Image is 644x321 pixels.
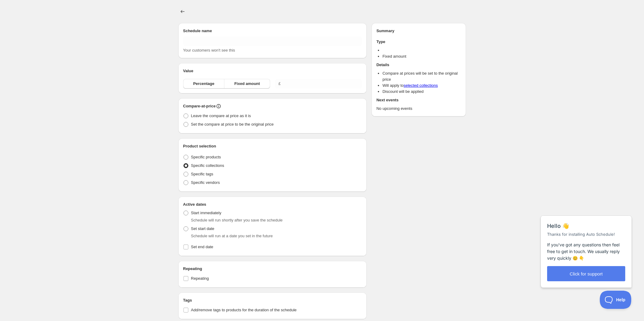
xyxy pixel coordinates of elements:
h2: Product selection [183,143,362,149]
li: Will apply to [382,83,461,89]
span: Specific products [191,155,221,159]
li: Discount will be applied [382,89,461,95]
span: Set start date [191,226,214,231]
a: selected collections [404,83,438,88]
h2: Type [376,39,461,45]
span: Leave the compare at price as it is [191,113,251,118]
span: Your customers won't see this [183,48,235,52]
iframe: Help Scout Beacon - Messages and Notifications [538,201,635,291]
h2: Repeating [183,266,362,272]
h2: Active dates [183,201,362,208]
span: Schedule will run at a date you set in the future [191,234,273,238]
button: Schedules [178,7,187,16]
span: Repeating [191,276,209,281]
button: Fixed amount [224,79,270,89]
h2: Next events [376,97,461,103]
span: Percentage [193,81,214,87]
span: Specific vendors [191,180,220,185]
iframe: Help Scout Beacon - Open [600,291,632,309]
h2: Value [183,68,362,74]
span: Start immediately [191,211,221,215]
span: £ [279,81,281,86]
span: Add/remove tags to products for the duration of the schedule [191,308,297,312]
p: No upcoming events [376,106,461,112]
span: Set end date [191,245,213,249]
button: Percentage [183,79,225,89]
span: Schedule will run shortly after you save the schedule [191,218,283,222]
span: Specific collections [191,163,224,168]
li: Fixed amount [382,53,461,59]
span: Set the compare at price to be the original price [191,122,274,127]
h2: Tags [183,297,362,303]
h2: Summary [376,28,461,34]
h2: Schedule name [183,28,362,34]
span: Specific tags [191,172,213,176]
h2: Compare-at-price [183,103,216,109]
li: Compare at prices will be set to the original price [382,70,461,83]
span: Fixed amount [234,81,260,87]
h2: Details [376,62,461,68]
